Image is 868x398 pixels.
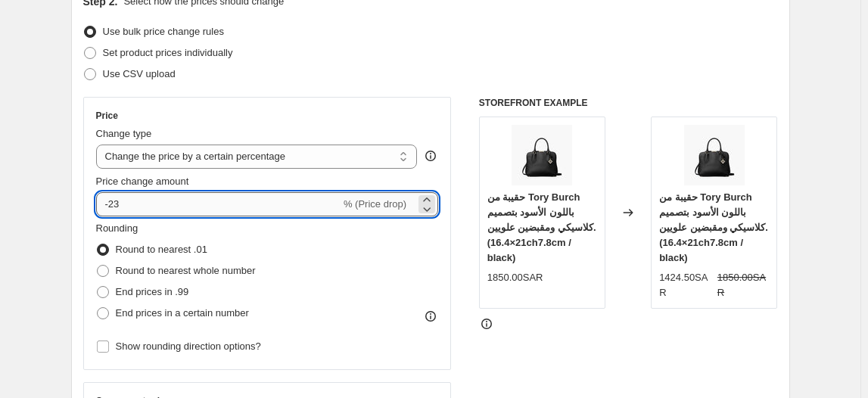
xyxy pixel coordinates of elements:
[96,128,152,139] span: Change type
[103,68,176,79] span: Use CSV upload
[659,191,768,263] span: حقيبة من Tory Burch باللون الأسود بتصميم كلاسيكي ومقبضين علويين. (21×16.4ch7.8cm / black)
[116,307,249,319] span: End prices in a certain number
[487,191,596,263] span: حقيبة من Tory Burch باللون الأسود بتصميم كلاسيكي ومقبضين علويين. (21×16.4ch7.8cm / black)
[96,176,189,187] span: Price change amount
[659,272,708,298] span: 1424.50SAR
[116,340,261,352] span: Show rounding direction options?
[116,286,189,297] span: End prices in .99
[512,125,572,185] img: 4d257986-8052-47a5-85e3-93442718d3db_80x.jpg
[116,265,256,276] span: Round to nearest whole number
[344,198,406,210] span: % (Price drop)
[717,272,766,298] span: 1850.00SAR
[96,222,138,234] span: Rounding
[684,125,745,185] img: 4d257986-8052-47a5-85e3-93442718d3db_80x.jpg
[103,26,224,37] span: Use bulk price change rules
[423,148,438,163] div: help
[116,244,207,255] span: Round to nearest .01
[103,47,233,58] span: Set product prices individually
[487,272,543,283] span: 1850.00SAR
[479,97,778,109] h6: STOREFRONT EXAMPLE
[96,192,341,216] input: -15
[96,110,118,122] h3: Price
